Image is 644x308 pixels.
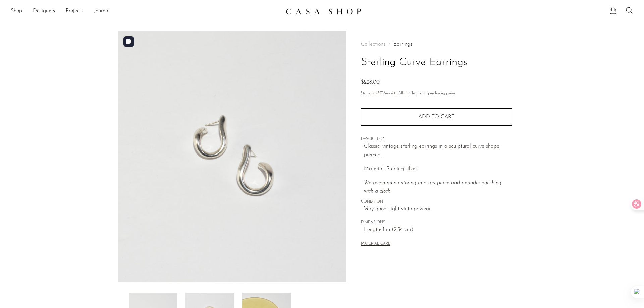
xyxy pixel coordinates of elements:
img: Sterling Curve Earrings [118,31,346,282]
span: $78 [378,91,384,95]
span: Length: 1 in (2.54 cm) [364,226,512,234]
a: Shop [11,7,22,16]
nav: Breadcrumbs [361,42,512,47]
p: Starting at /mo with Affirm. [361,90,512,97]
span: Add to cart [418,114,454,120]
span: DESCRIPTION [361,136,512,142]
a: Earrings [393,42,412,47]
a: Journal [94,7,110,16]
span: CONDITION [361,199,512,205]
a: Check your purchasing power - Learn more about Affirm Financing (opens in modal) [409,91,455,95]
span: Collections [361,42,385,47]
button: Add to cart [361,108,512,126]
span: $228.00 [361,80,380,85]
ul: NEW HEADER MENU [11,6,280,17]
a: Projects [66,7,83,16]
button: MATERIAL CARE [361,242,390,247]
nav: Desktop navigation [11,6,280,17]
span: Very good; light vintage wear. [364,205,512,214]
em: We recommend storing in a dry place and periodic polishing with a cloth. [364,180,501,194]
h1: Sterling Curve Earrings [361,54,512,71]
p: Material: Sterling silver. [364,165,512,174]
a: Designers [33,7,55,16]
span: DIMENSIONS [361,220,512,226]
p: Classic, vintage sterling earrings in a sculptural curve shape, pierced. [364,142,512,160]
